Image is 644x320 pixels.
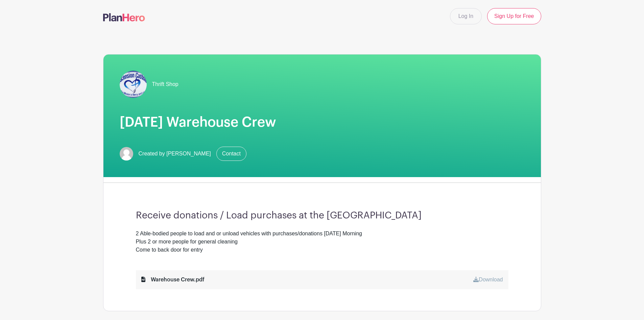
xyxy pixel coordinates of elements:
a: Sign Up for Free [487,8,541,24]
img: .AscensionLogo002.png [120,71,147,98]
img: logo-507f7623f17ff9eddc593b1ce0a138ce2505c220e1c5a4e2b4648c50719b7d32.svg [103,13,145,21]
span: Created by [PERSON_NAME] [139,150,211,158]
div: Warehouse Crew.pdf [141,276,205,284]
h1: [DATE] Warehouse Crew [120,114,525,130]
a: Contact [216,147,246,161]
span: Thrift Shop [152,80,178,88]
img: default-ce2991bfa6775e67f084385cd625a349d9dcbb7a52a09fb2fda1e96e2d18dcdb.png [120,147,133,161]
a: Download [473,277,503,282]
a: Log In [450,8,482,24]
div: 2 Able-bodied people to load and or unload vehicles with purchases/donations [DATE] Morning Plus ... [136,230,508,254]
h3: Receive donations / Load purchases at the [GEOGRAPHIC_DATA] [136,210,508,221]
